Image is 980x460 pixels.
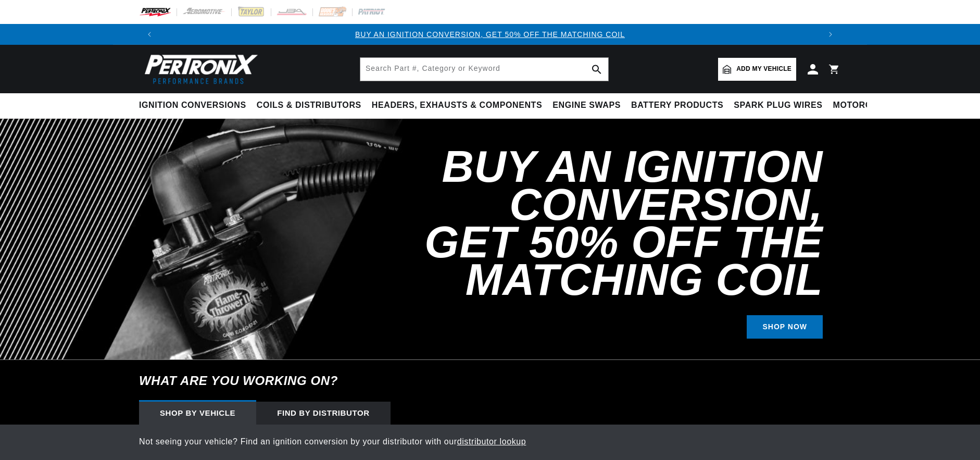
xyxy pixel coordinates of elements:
[160,29,820,40] div: Announcement
[252,93,367,118] summary: Coils & Distributors
[736,64,791,74] span: Add my vehicle
[360,58,608,81] input: Search Part #, Category or Keyword
[372,100,542,111] span: Headers, Exhausts & Components
[728,93,827,118] summary: Spark Plug Wires
[552,100,621,111] span: Engine Swaps
[113,360,867,402] h6: What are you working on?
[820,24,841,45] button: Translation missing: en.sections.announcements.next_announcement
[833,100,895,111] span: Motorcycle
[139,51,259,87] img: Pertronix
[139,24,160,45] button: Translation missing: en.sections.announcements.previous_announcement
[139,100,246,111] span: Ignition Conversions
[734,100,822,111] span: Spark Plug Wires
[547,93,626,118] summary: Engine Swaps
[257,100,361,111] span: Coils & Distributors
[828,93,900,118] summary: Motorcycle
[113,24,867,45] slideshow-component: Translation missing: en.sections.announcements.announcement_bar
[585,58,608,81] button: search button
[160,29,820,40] div: 1 of 3
[718,58,796,81] a: Add my vehicle
[457,437,526,446] a: distributor lookup
[367,93,547,118] summary: Headers, Exhausts & Components
[139,93,252,118] summary: Ignition Conversions
[631,100,723,111] span: Battery Products
[747,315,823,339] a: SHOP NOW
[139,402,256,425] div: Shop by vehicle
[378,148,823,299] h2: Buy an Ignition Conversion, Get 50% off the Matching Coil
[256,402,391,425] div: Find by Distributor
[626,93,728,118] summary: Battery Products
[139,435,841,449] p: Not seeing your vehicle? Find an ignition conversion by your distributor with our
[355,30,625,39] a: BUY AN IGNITION CONVERSION, GET 50% OFF THE MATCHING COIL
